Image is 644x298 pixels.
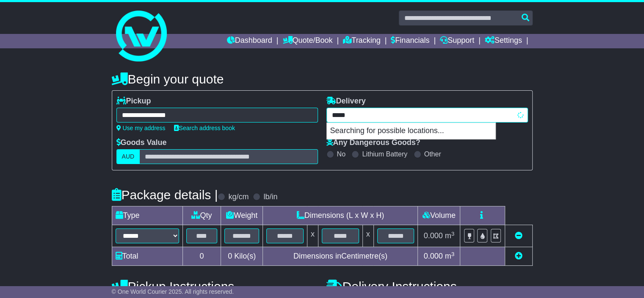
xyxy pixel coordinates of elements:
[228,252,232,260] span: 0
[440,34,474,48] a: Support
[326,108,528,123] typeahead: Please provide city
[424,252,443,260] span: 0.000
[515,231,522,240] a: Remove this item
[307,225,318,247] td: x
[112,247,182,266] td: Total
[221,206,263,225] td: Weight
[116,149,140,164] label: AUD
[424,150,441,158] label: Other
[451,231,455,237] sup: 3
[485,34,522,48] a: Settings
[116,138,167,148] label: Goods Value
[515,252,522,260] a: Add new item
[263,247,418,266] td: Dimensions in Centimetre(s)
[112,279,318,293] h4: Pickup Instructions
[263,206,418,225] td: Dimensions (L x W x H)
[116,97,151,106] label: Pickup
[282,34,332,48] a: Quote/Book
[343,34,380,48] a: Tracking
[221,247,263,266] td: Kilo(s)
[445,231,455,240] span: m
[182,206,221,225] td: Qty
[326,97,366,106] label: Delivery
[263,192,277,202] label: lb/in
[112,206,182,225] td: Type
[327,123,495,139] p: Searching for possible locations...
[424,231,443,240] span: 0.000
[112,72,533,86] h4: Begin your quote
[112,288,234,295] span: © One World Courier 2025. All rights reserved.
[391,34,429,48] a: Financials
[362,150,407,158] label: Lithium Battery
[228,192,249,202] label: kg/cm
[227,34,272,48] a: Dashboard
[326,138,420,148] label: Any Dangerous Goods?
[418,206,460,225] td: Volume
[445,252,455,260] span: m
[362,225,373,247] td: x
[174,125,235,131] a: Search address book
[326,279,533,293] h4: Delivery Instructions
[337,150,345,158] label: No
[451,251,455,257] sup: 3
[112,188,218,202] h4: Package details |
[182,247,221,266] td: 0
[116,125,166,131] a: Use my address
